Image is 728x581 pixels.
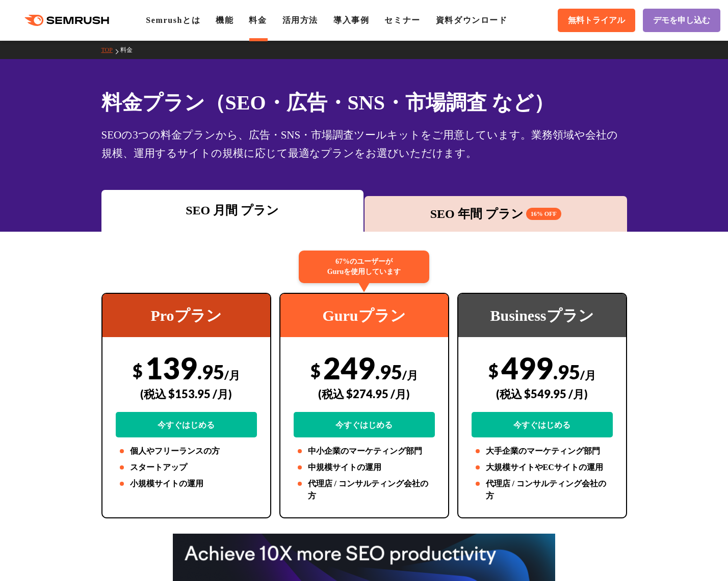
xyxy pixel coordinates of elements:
div: 249 [294,350,435,437]
li: 小規模サイトの運用 [116,478,257,490]
a: デモを申し込む [643,9,720,32]
span: 16% OFF [526,208,561,220]
a: 料金 [249,16,267,24]
a: 機能 [216,16,233,24]
a: 導入事例 [333,16,369,24]
span: 無料トライアル [568,15,625,26]
li: スタートアップ [116,461,257,474]
span: /月 [580,368,596,382]
a: 今すぐはじめる [116,412,257,437]
li: 個人やフリーランスの方 [116,445,257,457]
li: 大規模サイトやECサイトの運用 [472,461,613,474]
div: (税込 $274.95 /月) [294,376,435,412]
li: 中規模サイトの運用 [294,461,435,474]
a: 料金 [120,46,140,53]
li: 代理店 / コンサルティング会社の方 [294,478,435,502]
a: TOP [101,46,120,53]
a: 今すぐはじめる [294,412,435,437]
div: Businessプラン [458,294,626,337]
span: $ [310,360,321,381]
span: /月 [224,368,240,382]
div: 67%のユーザーが Guruを使用しています [299,251,429,283]
span: .95 [375,360,402,383]
a: 無料トライアル [558,9,635,32]
div: Guruプラン [280,294,448,337]
span: デモを申し込む [653,15,710,26]
span: .95 [553,360,580,383]
h1: 料金プラン（SEO・広告・SNS・市場調査 など） [101,88,627,118]
span: $ [488,360,499,381]
li: 大手企業のマーケティング部門 [472,445,613,457]
div: (税込 $549.95 /月) [472,376,613,412]
li: 代理店 / コンサルティング会社の方 [472,478,613,502]
div: Proプラン [102,294,270,337]
div: SEOの3つの料金プランから、広告・SNS・市場調査ツールキットをご用意しています。業務領域や会社の規模、運用するサイトの規模に応じて最適なプランをお選びいただけます。 [101,126,627,162]
a: 活用方法 [282,16,318,24]
a: セミナー [384,16,420,24]
div: (税込 $153.95 /月) [116,376,257,412]
li: 中小企業のマーケティング部門 [294,445,435,457]
span: $ [133,360,143,381]
div: SEO 月間 プラン [107,201,359,219]
span: .95 [197,360,224,383]
div: 499 [472,350,613,437]
span: /月 [402,368,418,382]
a: 今すぐはじめる [472,412,613,437]
div: SEO 年間 プラン [370,205,622,223]
div: 139 [116,350,257,437]
a: Semrushとは [146,16,200,24]
a: 資料ダウンロード [436,16,508,24]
